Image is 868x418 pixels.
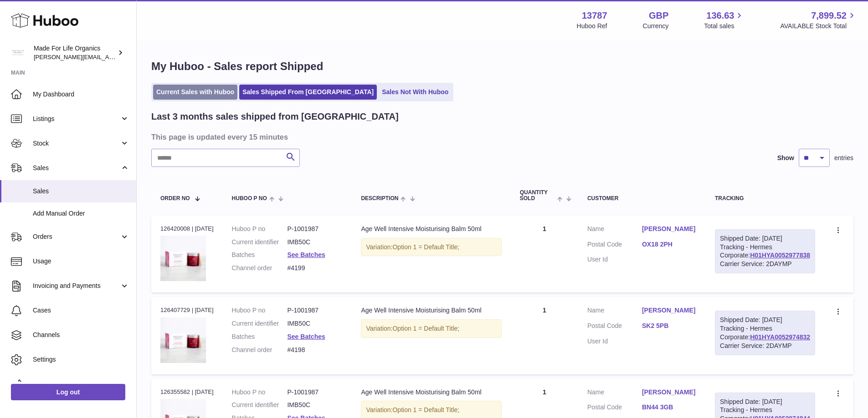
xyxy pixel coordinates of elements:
[287,225,343,233] dd: P-1001987
[642,240,697,249] a: OX18 2PH
[715,229,815,274] div: Tracking - Hermes Corporate:
[232,346,288,354] dt: Channel order
[720,316,810,324] div: Shipped Date: [DATE]
[520,190,555,201] span: Quantity Sold
[33,257,129,266] span: Usage
[287,264,343,272] dd: #4199
[232,401,288,409] dt: Current identifier
[642,388,697,397] a: [PERSON_NAME]
[34,53,231,60] span: [PERSON_NAME][EMAIL_ADDRESS][PERSON_NAME][DOMAIN_NAME]
[232,306,288,315] dt: Huboo P no
[33,355,129,364] span: Settings
[750,252,810,259] a: H01HYA0052977838
[361,388,501,397] div: Age Well Intensive Moisturising Balm 50ml
[587,196,697,201] div: Customer
[392,243,459,251] span: Option 1 = Default Title;
[587,322,642,332] dt: Postal Code
[720,342,810,350] div: Carrier Service: 2DAYMP
[577,22,607,30] div: Huboo Ref
[232,388,288,397] dt: Huboo P no
[287,388,343,397] dd: P-1001987
[511,297,578,374] td: 1
[33,209,129,218] span: Add Manual Order
[643,22,669,30] div: Currency
[232,238,288,247] dt: Current identifier
[287,401,343,409] dd: IMB50C
[160,306,214,314] div: 126407729 | [DATE]
[720,260,810,268] div: Carrier Service: 2DAYMP
[361,225,501,233] div: Age Well Intensive Moisturising Balm 50ml
[232,332,288,341] dt: Batches
[287,333,325,340] a: See Batches
[704,10,745,30] a: 136.63 Total sales
[33,139,120,148] span: Stock
[160,225,214,233] div: 126420008 | [DATE]
[33,306,129,315] span: Cases
[361,319,501,338] div: Variation:
[11,46,25,60] img: geoff.winwood@madeforlifeorganics.com
[232,225,288,233] dt: Huboo P no
[160,317,206,363] img: age-well-intensive-moisturising-balm-50ml-imb50c-1.jpg
[160,196,190,201] span: Order No
[287,306,343,315] dd: P-1001987
[587,255,642,264] dt: User Id
[811,10,847,22] span: 7,899.52
[834,154,853,162] span: entries
[587,388,642,399] dt: Name
[750,333,810,341] a: H01HYA0052974832
[361,238,501,257] div: Variation:
[582,10,607,22] strong: 13787
[33,331,129,339] span: Channels
[287,238,343,247] dd: IMB50C
[34,44,116,61] div: Made For Life Organics
[587,306,642,317] dt: Name
[151,111,399,123] h2: Last 3 months sales shipped from [GEOGRAPHIC_DATA]
[232,196,267,201] span: Huboo P no
[151,59,853,74] h1: My Huboo - Sales report Shipped
[715,196,815,201] div: Tracking
[33,164,120,172] span: Sales
[11,384,125,400] a: Log out
[361,306,501,315] div: Age Well Intensive Moisturising Balm 50ml
[232,264,288,272] dt: Channel order
[232,251,288,259] dt: Batches
[33,115,120,123] span: Listings
[392,325,459,332] span: Option 1 = Default Title;
[587,225,642,236] dt: Name
[33,380,129,388] span: Returns
[706,10,734,22] span: 136.63
[33,232,120,241] span: Orders
[361,196,398,201] span: Description
[153,85,237,100] a: Current Sales with Huboo
[777,154,794,162] label: Show
[392,406,459,413] span: Option 1 = Default Title;
[287,251,325,258] a: See Batches
[642,403,697,412] a: BN44 3GB
[642,225,697,233] a: [PERSON_NAME]
[704,22,745,30] span: Total sales
[232,319,288,328] dt: Current identifier
[379,85,452,100] a: Sales Not With Huboo
[715,311,815,355] div: Tracking - Hermes Corporate:
[587,337,642,346] dt: User Id
[287,346,343,354] dd: #4198
[649,10,668,22] strong: GBP
[33,282,120,290] span: Invoicing and Payments
[780,22,857,30] span: AVAILABLE Stock Total
[239,85,377,100] a: Sales Shipped From [GEOGRAPHIC_DATA]
[587,240,642,251] dt: Postal Code
[151,132,851,142] h3: This page is updated every 15 minutes
[720,398,810,406] div: Shipped Date: [DATE]
[160,236,206,281] img: age-well-intensive-moisturising-balm-50ml-imb50c-1.jpg
[33,187,129,196] span: Sales
[720,234,810,243] div: Shipped Date: [DATE]
[287,319,343,328] dd: IMB50C
[780,10,857,30] a: 7,899.52 AVAILABLE Stock Total
[33,90,129,99] span: My Dashboard
[642,322,697,330] a: SK2 5PB
[160,388,214,396] div: 126355582 | [DATE]
[642,306,697,315] a: [PERSON_NAME]
[511,216,578,292] td: 1
[587,403,642,414] dt: Postal Code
